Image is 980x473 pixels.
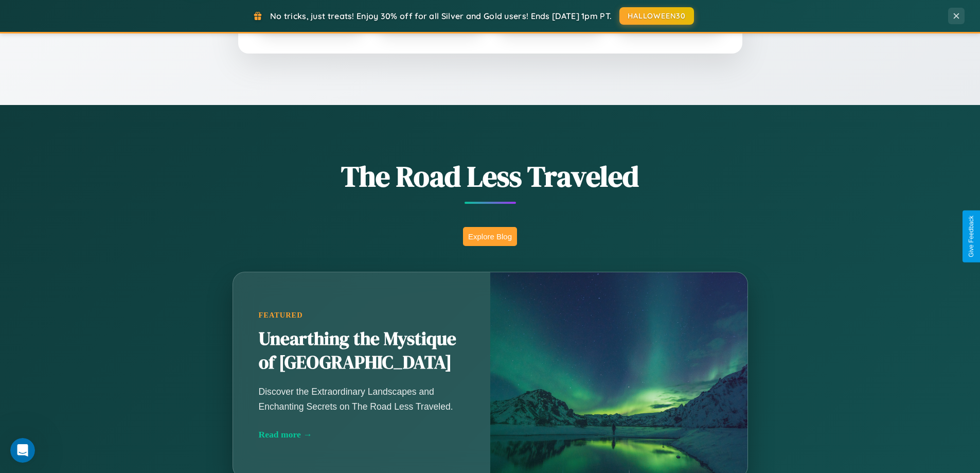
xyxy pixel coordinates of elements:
span: No tricks, just treats! Enjoy 30% off for all Silver and Gold users! Ends [DATE] 1pm PT. [270,11,612,21]
div: Read more → [259,429,465,440]
button: HALLOWEEN30 [619,7,694,25]
iframe: Intercom live chat [10,438,35,463]
div: Give Feedback [968,216,975,257]
h1: The Road Less Traveled [182,156,799,196]
h2: Unearthing the Mystique of [GEOGRAPHIC_DATA] [259,327,465,375]
p: Discover the Extraordinary Landscapes and Enchanting Secrets on The Road Less Traveled. [259,384,465,413]
div: Featured [259,311,465,320]
button: Explore Blog [463,227,517,246]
